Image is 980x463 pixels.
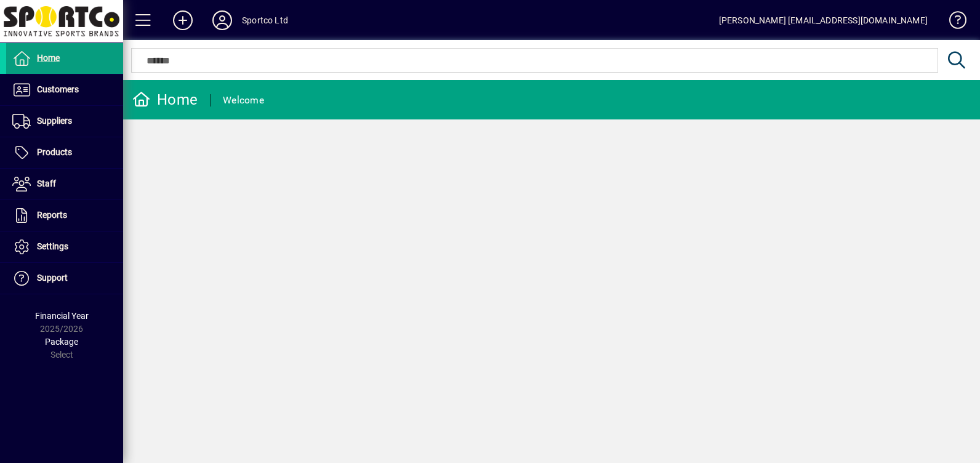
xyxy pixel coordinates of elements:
button: Add [163,9,203,31]
a: Knowledge Base [940,2,965,42]
span: Products [37,147,72,157]
div: Sportco Ltd [242,10,288,30]
span: Settings [37,241,68,251]
span: Staff [37,179,56,188]
div: [PERSON_NAME] [EMAIL_ADDRESS][DOMAIN_NAME] [719,10,928,30]
a: Customers [6,74,123,105]
div: Home [132,90,198,110]
a: Products [6,137,123,168]
span: Reports [37,210,67,220]
a: Support [6,263,123,294]
span: Package [45,337,78,347]
span: Suppliers [37,116,72,126]
a: Suppliers [6,106,123,137]
span: Support [37,273,68,283]
button: Profile [203,9,242,31]
a: Settings [6,231,123,262]
div: Welcome [223,91,264,110]
span: Home [37,53,60,63]
a: Staff [6,169,123,199]
a: Reports [6,200,123,231]
span: Customers [37,84,79,94]
span: Financial Year [35,311,89,321]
